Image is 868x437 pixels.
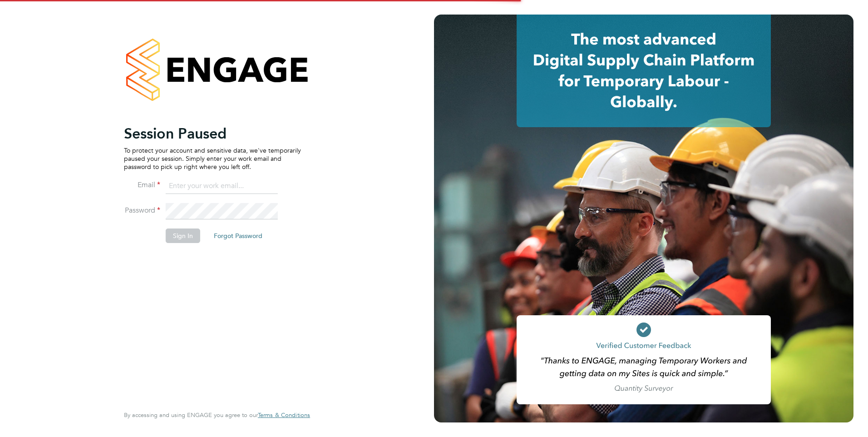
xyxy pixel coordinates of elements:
label: Email [124,180,160,190]
p: To protect your account and sensitive data, we've temporarily paused your session. Simply enter y... [124,146,301,171]
a: Terms & Conditions [258,412,310,419]
button: Forgot Password [207,228,270,243]
h2: Session Paused [124,124,301,143]
label: Password [124,206,160,215]
span: By accessing and using ENGAGE you agree to our [124,411,310,419]
input: Enter your work email... [166,178,278,194]
button: Sign In [166,228,200,243]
